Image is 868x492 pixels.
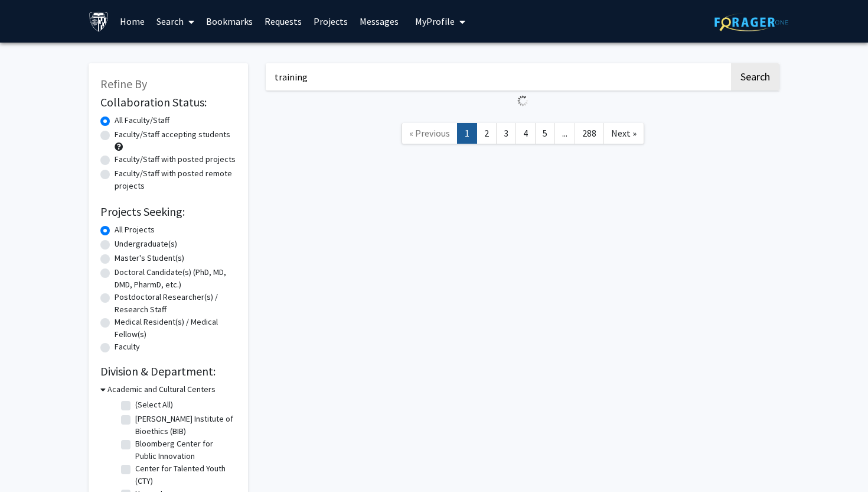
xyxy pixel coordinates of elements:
iframe: Chat [9,439,50,483]
a: Requests [259,1,308,42]
label: Medical Resident(s) / Medical Fellow(s) [115,316,236,341]
label: Faculty/Staff with posted remote projects [115,167,236,192]
label: Postdoctoral Researcher(s) / Research Staff [115,291,236,316]
a: 288 [575,123,604,144]
img: ForagerOne Logo [714,13,788,31]
label: Faculty/Staff with posted projects [115,153,236,166]
h2: Projects Seeking: [100,205,236,219]
label: Undergraduate(s) [115,238,177,250]
label: (Select All) [135,399,173,411]
a: Previous Page [402,123,458,144]
label: Faculty/Staff accepting students [115,128,230,141]
a: Next [603,123,644,144]
a: 3 [496,123,516,144]
label: Center for Talented Youth (CTY) [135,462,233,487]
a: 5 [535,123,555,144]
span: ... [562,127,567,139]
label: All Projects [115,224,155,236]
span: Next » [611,127,637,139]
label: Master's Student(s) [115,252,184,264]
label: Bloomberg Center for Public Innovation [135,438,233,462]
label: All Faculty/Staff [115,114,169,127]
label: Doctoral Candidate(s) (PhD, MD, DMD, PharmD, etc.) [115,266,236,291]
button: Search [731,63,779,90]
a: Home [114,1,151,42]
h2: Division & Department: [100,364,236,378]
a: Messages [354,1,404,42]
a: 4 [515,123,536,144]
label: [PERSON_NAME] Institute of Bioethics (BIB) [135,413,233,438]
a: Search [151,1,200,42]
nav: Page navigation [266,111,779,159]
a: Projects [308,1,354,42]
span: « Previous [409,127,450,139]
a: Bookmarks [200,1,259,42]
img: Johns Hopkins University Logo [89,11,109,32]
span: Refine By [100,76,147,91]
h2: Collaboration Status: [100,95,236,109]
img: Loading [513,90,533,111]
input: Search Keywords [266,63,729,90]
a: 2 [477,123,497,144]
span: My Profile [415,15,455,27]
label: Faculty [115,341,140,353]
h3: Academic and Cultural Centers [107,383,216,396]
a: 1 [457,123,477,144]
